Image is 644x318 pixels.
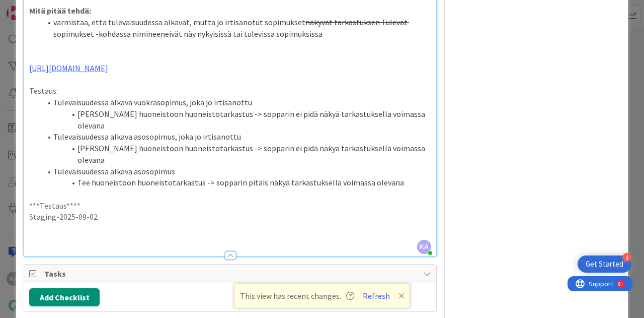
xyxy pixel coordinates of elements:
span: This view has recent changes. [240,290,354,302]
s: näkyvät tarkastuksen Tulevat sopimukset -kohdassa nimineen [53,17,409,39]
p: Testaus: [29,85,431,97]
button: Refresh [359,289,393,302]
p: Staging-2025-09-02 [29,211,431,223]
li: Tulevaisuudessa alkava vuokrasopimus, joka jo irtisanottu [41,97,431,108]
li: [PERSON_NAME] huoneistoon huoneistotarkastus -> sopparin ei pidä näkyä tarkastuksella voimassa ol... [41,108,431,131]
li: Tulevaisuudessa alkava asosopimus, joka jo irtisanottu [41,131,431,143]
strong: Mitä pitää tehdä: [29,6,91,16]
div: Get Started [586,259,623,269]
li: Tee huoneistoon huoneistotarkastus -> sopparin pitäis näkyä tarkastuksella voimassa olevana [41,177,431,188]
span: KA [417,240,431,254]
span: Support [21,2,46,14]
li: [PERSON_NAME] huoneistoon huoneistotarkastus -> sopparin ei pidä näkyä tarkastuksella voimassa ol... [41,143,431,165]
a: [URL][DOMAIN_NAME] [29,63,108,73]
div: 9+ [51,4,56,12]
button: Add Checklist [29,288,100,306]
div: 4 [622,253,631,262]
span: Tasks [44,268,418,280]
li: varmistaa, että tulevaisuudessa alkavat, mutta jo irtisanotut sopimukset eivät näy nykyisissä tai... [41,17,431,39]
li: Tulevaisuudessa alkava asosopimus [41,166,431,177]
div: Open Get Started checklist, remaining modules: 4 [578,256,631,273]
